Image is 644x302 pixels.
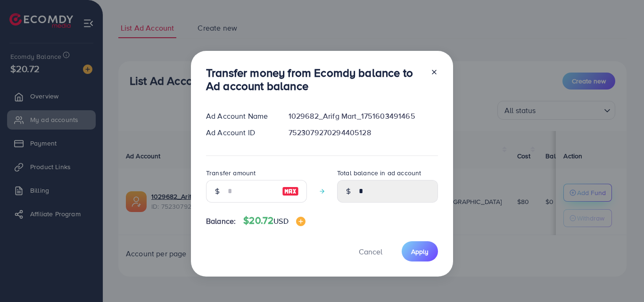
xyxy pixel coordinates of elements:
label: Transfer amount [206,168,256,178]
label: Total balance in ad account [337,168,421,178]
span: USD [273,216,288,226]
div: 7523079270294405128 [281,127,446,138]
h4: $20.72 [243,215,305,227]
img: image [296,217,305,226]
button: Cancel [347,241,394,261]
span: Cancel [359,246,382,257]
button: Apply [402,241,438,261]
div: Ad Account Name [198,111,281,122]
span: Balance: [206,216,236,227]
img: image [282,186,299,197]
h3: Transfer money from Ecomdy balance to Ad account balance [206,66,423,93]
div: 1029682_Arifg Mart_1751603491465 [281,111,446,122]
span: Apply [411,247,429,256]
iframe: Chat [604,260,637,295]
div: Ad Account ID [198,127,281,138]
